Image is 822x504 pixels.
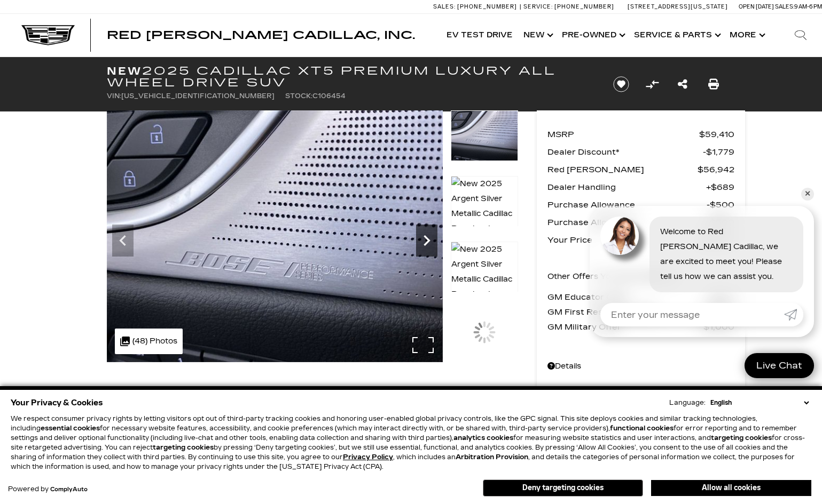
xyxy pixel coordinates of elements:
select: Language Select [708,398,811,407]
a: Details [547,359,734,374]
span: $1,779 [703,145,734,159]
a: Red [PERSON_NAME] $56,942 [547,162,734,177]
span: Red [PERSON_NAME] Cadillac, Inc. [107,29,415,42]
strong: targeting cookies [711,434,772,442]
a: GM First Responder Offer $1,000 [547,305,734,319]
span: [PHONE_NUMBER] [554,3,614,10]
div: Powered by [8,486,88,493]
button: Compare Vehicle [644,76,660,92]
strong: functional cookies [610,425,674,432]
button: Deny targeting cookies [483,479,643,497]
span: $500 [707,197,734,212]
a: Service: [PHONE_NUMBER] [520,4,617,10]
div: (48) Photos [115,329,183,354]
span: Your Price [547,233,699,247]
span: Red [PERSON_NAME] [547,162,698,177]
a: Red [PERSON_NAME] Cadillac, Inc. [107,30,415,41]
a: Pre-Owned [557,14,629,57]
a: Live Chat [745,353,814,378]
span: [PHONE_NUMBER] [457,3,517,10]
span: $59,410 [699,127,734,142]
a: Purchase Allowance $500 [547,215,734,230]
a: Dealer Handling $689 [547,180,734,195]
span: GM Military Offer [547,319,703,334]
a: Your Price $56,631 [547,233,734,247]
u: Privacy Policy [343,453,393,461]
img: New 2025 Argent Silver Metallic Cadillac Premium Luxury image 36 [451,176,518,252]
div: Next [416,225,437,257]
span: MSRP [547,127,699,142]
a: GM Military Offer $1,000 [547,319,734,334]
a: Print this New 2025 Cadillac XT5 Premium Luxury All Wheel Drive SUV [708,77,719,92]
img: Cadillac Dark Logo with Cadillac White Text [21,25,75,45]
div: Welcome to Red [PERSON_NAME] Cadillac, we are excited to meet you! Please tell us how we can assi... [649,217,803,292]
a: New [518,14,557,57]
span: 9 AM-6 PM [794,3,822,10]
span: $56,942 [698,162,734,177]
span: $689 [706,180,734,195]
p: We respect consumer privacy rights by letting visitors opt out of third-party tracking cookies an... [11,414,811,471]
a: Sales: [PHONE_NUMBER] [433,4,520,10]
div: Language: [669,399,706,406]
span: Purchase Allowance [547,215,707,230]
div: Previous [112,225,134,257]
p: Other Offers You May Qualify For [547,269,678,284]
a: GM Educator Offer $500 [547,290,734,305]
input: Enter your message [600,303,784,326]
button: Save vehicle [609,76,633,93]
strong: targeting cookies [153,444,214,451]
span: [US_VEHICLE_IDENTIFICATION_NUMBER] [121,92,275,100]
a: [STREET_ADDRESS][US_STATE] [628,3,728,10]
span: Dealer Handling [547,180,706,195]
span: Your Privacy & Cookies [11,395,103,410]
span: GM First Responder Offer [547,305,703,319]
span: Purchase Allowance [547,197,707,212]
span: VIN: [107,92,121,100]
span: GM Educator Offer [547,290,710,305]
span: Dealer Discount* [547,145,703,159]
img: New 2025 Argent Silver Metallic Cadillac Premium Luxury image 37 [451,242,518,317]
strong: New [107,65,142,77]
strong: Arbitration Provision [456,453,528,461]
span: Service: [523,3,553,10]
button: More [724,14,769,57]
button: Allow all cookies [651,480,811,496]
span: Sales: [433,3,456,10]
span: Sales: [775,3,794,10]
a: Service & Parts [629,14,724,57]
img: New 2025 Argent Silver Metallic Cadillac Premium Luxury image 35 [451,110,518,161]
strong: analytics cookies [453,434,513,442]
a: Dealer Discount* $1,779 [547,145,734,159]
a: Submit [784,303,803,326]
div: Search [779,14,822,57]
h1: 2025 Cadillac XT5 Premium Luxury All Wheel Drive SUV [107,65,596,89]
span: Live Chat [751,359,808,372]
a: EV Test Drive [441,14,518,57]
a: Purchase Allowance $500 [547,197,734,212]
span: C106454 [312,92,346,100]
a: Share this New 2025 Cadillac XT5 Premium Luxury All Wheel Drive SUV [678,77,687,92]
img: Agent profile photo [600,217,639,255]
a: MSRP $59,410 [547,127,734,142]
img: New 2025 Argent Silver Metallic Cadillac Premium Luxury image 35 [107,110,443,362]
span: Open [DATE] [739,3,774,10]
a: ComplyAuto [50,486,88,493]
span: Stock: [285,92,312,100]
strong: essential cookies [41,425,100,432]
